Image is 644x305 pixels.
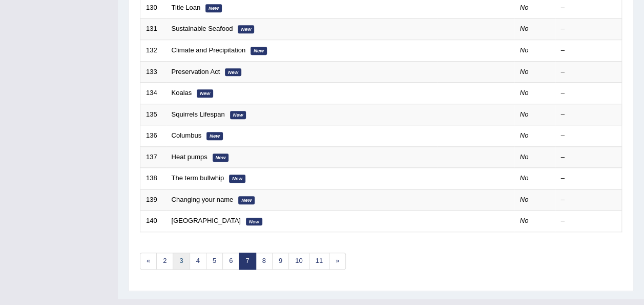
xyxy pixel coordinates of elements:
em: No [520,110,529,118]
a: Preservation Act [172,68,220,75]
td: 139 [140,189,166,211]
a: Squirrels Lifespan [172,110,225,118]
a: 6 [222,253,239,270]
div: – [561,131,616,141]
em: No [520,217,529,224]
td: 132 [140,40,166,61]
em: No [520,131,529,139]
div: – [561,3,616,13]
td: 140 [140,211,166,232]
a: The term bullwhip [172,174,224,182]
em: New [225,68,241,77]
a: 4 [190,253,206,270]
a: » [329,253,346,270]
em: New [251,47,267,55]
div: – [561,195,616,205]
a: Sustainable Seafood [172,25,233,32]
a: Columbus [172,131,202,139]
a: 8 [256,253,273,270]
em: No [520,4,529,11]
em: New [205,4,222,12]
td: 131 [140,18,166,40]
em: New [230,111,246,119]
a: 11 [309,253,329,270]
td: 134 [140,83,166,104]
em: New [197,89,213,98]
div: – [561,24,616,34]
em: No [520,153,529,161]
td: 138 [140,168,166,189]
div: – [561,46,616,55]
em: No [520,46,529,54]
a: 7 [239,253,256,270]
a: 3 [173,253,190,270]
em: New [213,154,229,162]
a: 5 [206,253,223,270]
em: No [520,89,529,97]
em: No [520,196,529,203]
a: Title Loan [172,4,201,11]
div: – [561,110,616,120]
em: New [246,218,262,226]
em: New [229,175,245,183]
em: No [520,174,529,182]
div: – [561,153,616,162]
a: Climate and Precipitation [172,46,246,54]
a: 9 [272,253,289,270]
a: « [140,253,157,270]
a: 10 [288,253,309,270]
td: 137 [140,146,166,168]
td: 133 [140,61,166,83]
a: Koalas [172,89,192,97]
a: 2 [156,253,173,270]
a: Changing your name [172,196,234,203]
em: New [238,25,254,33]
td: 136 [140,125,166,147]
em: No [520,68,529,75]
div: – [561,174,616,183]
a: [GEOGRAPHIC_DATA] [172,217,241,224]
div: – [561,216,616,226]
div: – [561,88,616,98]
em: No [520,25,529,32]
em: New [238,196,255,204]
td: 135 [140,104,166,125]
div: – [561,67,616,77]
a: Heat pumps [172,153,207,161]
em: New [206,132,223,140]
